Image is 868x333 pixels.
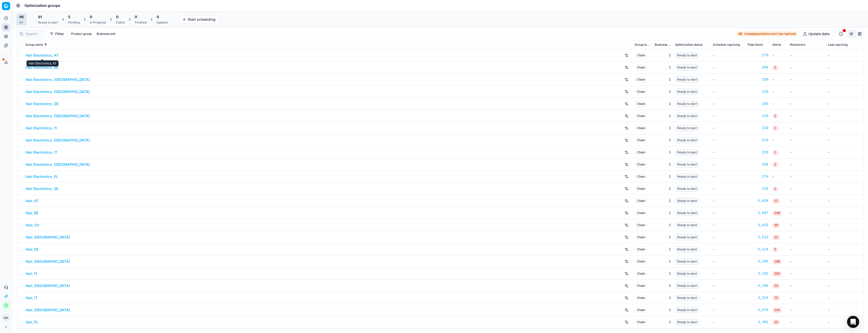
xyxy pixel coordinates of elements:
[770,171,788,183] td: -
[2,314,10,322] span: NK
[635,186,647,192] span: Chain
[655,283,671,288] div: 1
[788,86,826,98] td: -
[788,292,826,304] td: -
[772,271,782,276] span: 202
[90,14,92,19] span: 0
[788,280,826,292] td: -
[826,110,864,122] td: -
[675,101,699,107] span: Ready to start
[675,198,699,204] span: Ready to start
[675,222,699,228] span: Ready to start
[675,186,699,192] span: Ready to start
[69,31,94,37] button: Product group
[738,32,742,36] strong: 36
[711,183,745,195] td: -
[635,283,647,289] span: Chain
[655,101,671,106] div: 1
[747,247,768,252] div: 5,124
[826,134,864,146] td: -
[788,146,826,158] td: -
[826,74,864,86] td: -
[675,137,699,143] span: Ready to start
[772,296,780,301] span: 75
[747,150,768,155] a: 210
[747,235,768,240] a: 3,213
[711,86,745,98] td: -
[772,320,780,325] span: 15
[788,158,826,171] td: -
[655,320,671,325] div: 1
[675,258,699,265] span: Ready to start
[675,89,699,95] span: Ready to start
[655,235,671,240] div: 1
[747,259,768,264] div: 3,208
[25,77,90,82] a: Hair Electronics, [GEOGRAPHIC_DATA]
[655,186,671,191] div: 1
[788,110,826,122] td: -
[828,43,848,47] span: Last repricing
[19,14,24,19] span: 96
[800,30,833,38] button: Update data
[655,210,671,216] div: 1
[711,158,745,171] td: -
[655,77,671,82] div: 1
[747,53,768,58] div: 279
[826,280,864,292] td: -
[772,235,780,240] span: 21
[25,53,59,58] a: Hair Electronics, AT
[25,283,70,288] a: Hair, [GEOGRAPHIC_DATA]
[635,89,647,95] span: Chain
[25,259,70,264] a: Hair, [GEOGRAPHIC_DATA]
[711,195,745,207] td: -
[635,113,647,119] span: Chain
[655,126,671,131] div: 1
[747,271,768,276] a: 3,181
[38,20,58,25] div: Ready to start
[788,231,826,243] td: -
[25,65,58,70] a: Hair Electronics, BE
[788,61,826,74] td: -
[788,243,826,255] td: -
[826,231,864,243] td: -
[655,174,671,179] div: 1
[772,283,780,289] span: 23
[655,271,671,276] div: 1
[711,280,745,292] td: -
[747,174,768,179] div: 274
[747,101,768,106] a: 284
[25,198,39,203] a: Hair, AT
[635,174,647,180] span: Chain
[770,74,788,86] td: -
[772,126,778,131] span: 2
[711,98,745,110] td: -
[770,49,788,61] td: -
[747,77,768,82] div: 230
[747,198,768,203] div: 5,039
[826,219,864,231] td: -
[747,162,768,167] a: 264
[747,138,768,143] a: 274
[772,211,782,216] span: 140
[635,149,647,155] span: Chain
[747,126,768,131] a: 210
[772,43,781,47] span: Alerts
[635,319,647,325] span: Chain
[25,307,70,313] a: Hair, [GEOGRAPHIC_DATA]
[788,134,826,146] td: -
[711,316,745,328] td: -
[788,74,826,86] td: -
[25,235,70,240] a: Hair, [GEOGRAPHIC_DATA]
[788,171,826,183] td: -
[747,320,768,325] a: 4,401
[135,20,147,25] div: Finished
[826,292,864,304] td: -
[747,223,768,228] a: 3,933
[772,199,780,204] span: 12
[655,89,671,94] div: 1
[826,122,864,134] td: -
[655,113,671,118] div: 1
[655,53,671,58] div: 1
[788,304,826,316] td: -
